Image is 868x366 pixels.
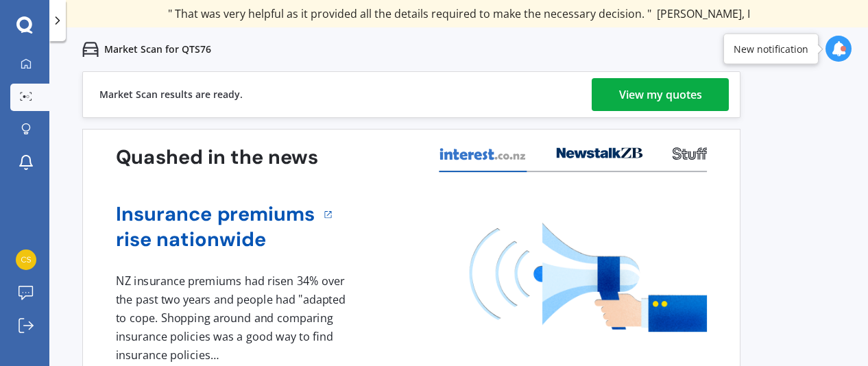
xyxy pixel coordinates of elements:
img: car.f15378c7a67c060ca3f3.svg [82,41,99,58]
img: media image [470,223,707,332]
a: View my quotes [592,78,729,111]
div: Market Scan results are ready. [99,72,243,117]
div: NZ insurance premiums had risen 34% over the past two years and people had "adapted to cope. Shop... [116,272,350,364]
p: Market Scan for QTS76 [104,42,211,56]
h3: Quashed in the news [116,145,318,170]
a: Insurance premiums [116,202,315,227]
img: 629ebd093eacee3de8ef1e3d9bb65d08 [16,249,36,270]
div: New notification [734,42,808,56]
div: View my quotes [619,78,702,111]
a: rise nationwide [116,227,315,252]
